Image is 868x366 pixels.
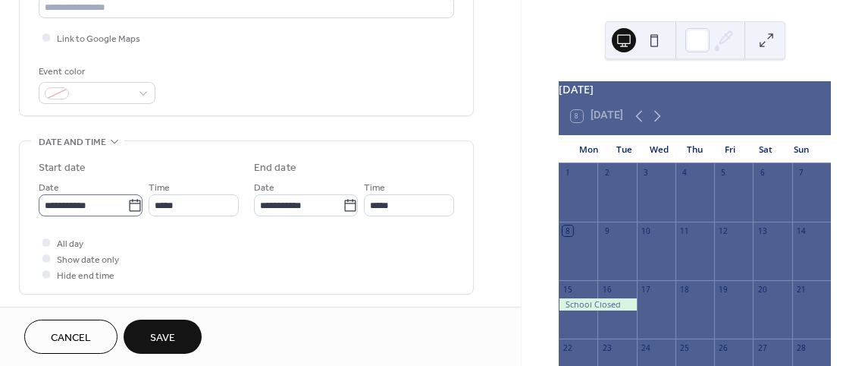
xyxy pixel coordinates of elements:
[641,284,651,295] div: 17
[51,330,91,346] span: Cancel
[679,226,690,236] div: 11
[641,135,677,164] div: Wed
[559,298,637,310] div: School Closed
[57,268,114,284] span: Hide end time
[562,342,573,353] div: 22
[562,284,573,295] div: 15
[562,168,573,178] div: 1
[571,135,606,164] div: Mon
[796,168,807,178] div: 7
[713,135,748,164] div: Fri
[679,284,690,295] div: 18
[149,180,170,196] span: Time
[254,180,274,196] span: Date
[757,226,768,236] div: 13
[602,226,613,236] div: 9
[559,81,831,98] div: [DATE]
[254,160,296,176] div: End date
[641,342,651,353] div: 24
[757,342,768,353] div: 27
[562,226,573,236] div: 8
[757,284,768,295] div: 20
[39,134,106,150] span: Date and time
[679,168,690,178] div: 4
[124,320,202,354] button: Save
[150,330,175,346] span: Save
[748,135,784,164] div: Sat
[783,135,819,164] div: Sun
[757,168,768,178] div: 6
[677,135,713,164] div: Thu
[39,160,86,176] div: Start date
[602,168,613,178] div: 2
[602,284,613,295] div: 16
[39,180,59,196] span: Date
[57,252,119,268] span: Show date only
[24,320,118,354] button: Cancel
[679,342,690,353] div: 25
[602,342,613,353] div: 23
[719,226,729,236] div: 12
[57,236,83,252] span: All day
[796,226,807,236] div: 14
[719,168,729,178] div: 5
[57,31,140,47] span: Link to Google Maps
[606,135,642,164] div: Tue
[39,64,152,80] div: Event color
[364,180,385,196] span: Time
[641,226,651,236] div: 10
[719,284,729,295] div: 19
[796,342,807,353] div: 28
[719,342,729,353] div: 26
[796,284,807,295] div: 21
[641,168,651,178] div: 3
